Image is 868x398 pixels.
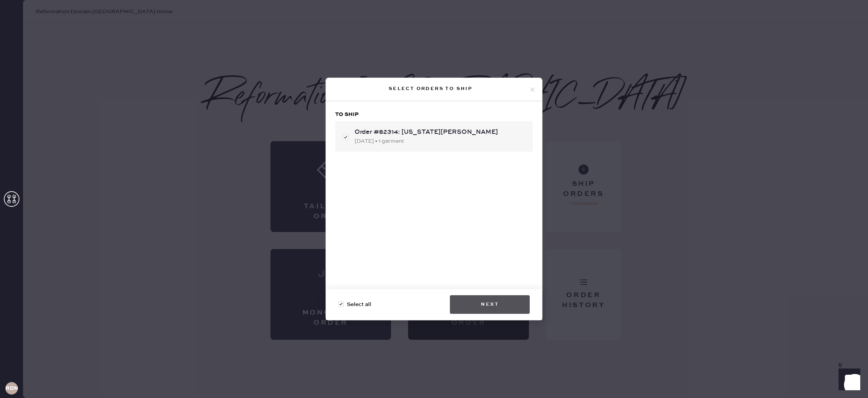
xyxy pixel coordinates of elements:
[347,300,371,309] span: Select all
[332,84,529,93] div: Select orders to ship
[335,111,533,118] h3: To ship
[355,137,527,145] div: [DATE] • 1 garment
[5,386,18,391] h3: RDNA
[450,295,530,314] button: Next
[831,363,865,396] iframe: Front Chat
[355,128,527,137] div: Order #82314: [US_STATE][PERSON_NAME]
